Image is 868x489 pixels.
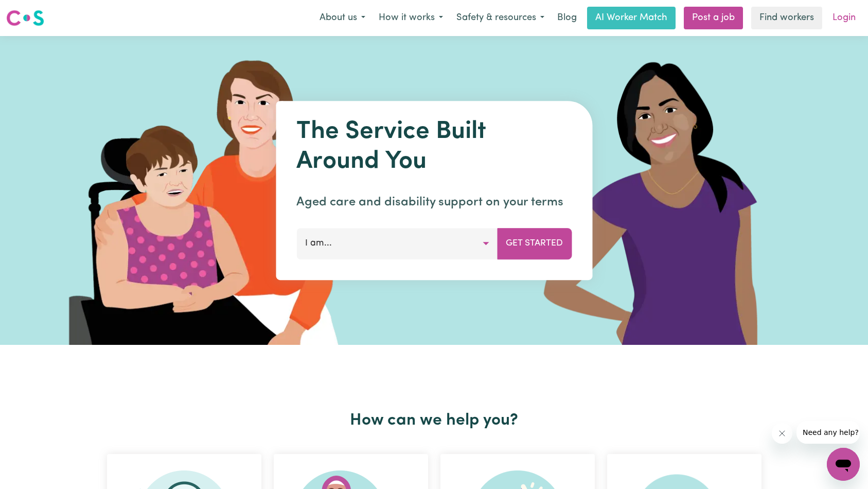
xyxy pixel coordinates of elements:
a: Blog [551,7,583,29]
p: Aged care and disability support on your terms [296,193,572,212]
img: Careseekers logo [6,9,44,27]
button: I am... [296,228,498,259]
a: Find workers [751,7,822,29]
iframe: Message from company [796,421,860,444]
button: How it works [372,7,450,29]
button: Get Started [497,228,572,259]
button: Safety & resources [450,7,551,29]
h1: The Service Built Around You [296,117,572,177]
iframe: Button to launch messaging window [827,448,860,481]
a: Post a job [684,7,743,29]
a: AI Worker Match [587,7,676,29]
iframe: Close message [772,423,792,444]
h2: How can we help you? [101,411,768,430]
button: About us [313,7,372,29]
a: Careseekers logo [6,6,44,30]
a: Login [826,7,862,29]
